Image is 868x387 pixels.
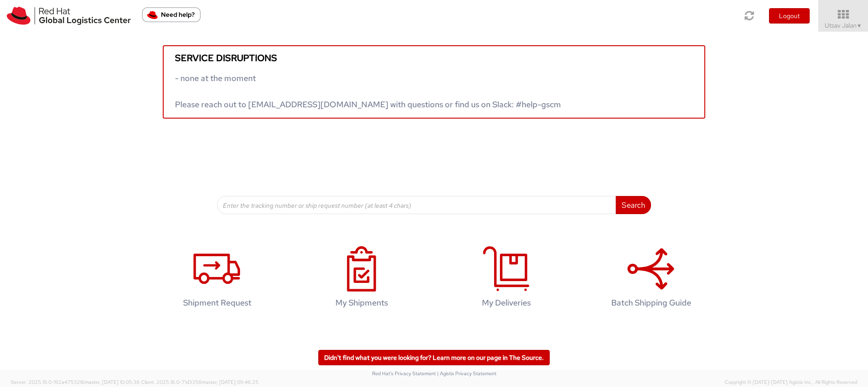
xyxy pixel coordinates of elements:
[85,379,140,385] span: master, [DATE] 10:05:38
[725,379,857,386] span: Copyright © [DATE]-[DATE] Agistix Inc., All Rights Reserved
[142,7,201,22] button: Need help?
[372,370,436,377] a: Red Hat's Privacy Statement
[141,379,259,385] span: Client: 2025.18.0-71d3358
[202,379,259,385] span: master, [DATE] 09:46:25
[159,298,275,307] h4: Shipment Request
[11,379,140,385] span: Server: 2025.19.0-192a4753216
[175,73,561,110] span: - none at the moment Please reach out to [EMAIL_ADDRESS][DOMAIN_NAME] with questions or find us o...
[318,350,550,365] a: Didn't find what you were looking for? Learn more on our page in The Source.
[583,237,719,321] a: Batch Shipping Guide
[593,298,709,307] h4: Batch Shipping Guide
[825,21,862,29] span: Utsav Jalan
[857,22,862,29] span: ▼
[769,8,810,24] button: Logout
[7,7,131,25] img: rh-logistics-00dfa346123c4ec078e1.svg
[294,237,429,321] a: My Shipments
[217,196,616,214] input: Enter the tracking number or ship request number (at least 4 chars)
[149,237,285,321] a: Shipment Request
[163,45,705,119] a: Service disruptions - none at the moment Please reach out to [EMAIL_ADDRESS][DOMAIN_NAME] with qu...
[437,370,496,377] a: | Agistix Privacy Statement
[303,298,420,307] h4: My Shipments
[175,53,693,63] h5: Service disruptions
[448,298,565,307] h4: My Deliveries
[439,237,574,321] a: My Deliveries
[616,196,651,214] button: Search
